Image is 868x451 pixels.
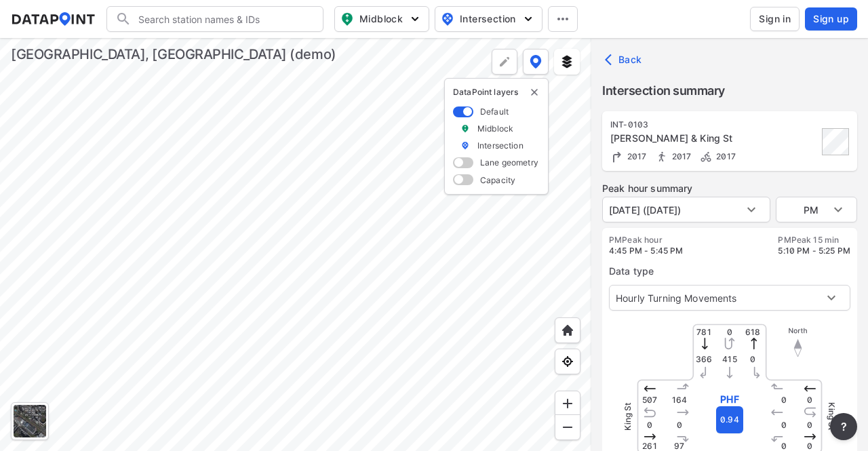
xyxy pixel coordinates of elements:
[554,49,580,75] button: External layers
[669,151,692,161] span: 2017
[602,197,770,222] div: [DATE] ([DATE])
[813,12,849,26] span: Sign up
[805,7,857,31] button: Sign up
[340,11,420,27] span: Midblock
[11,402,49,440] div: Toggle basemap
[778,235,850,246] label: PM Peak 15 min
[561,420,574,434] img: MAAAAAElFTkSuQmCC
[439,11,456,27] img: map_pin_int.54838e6b.svg
[623,402,633,430] span: King St
[750,7,800,31] button: Sign in
[561,397,574,410] img: ZvzfEJKXnyWIrJytrsY285QMwk63cM6Drc+sIAAAAASUVORK5CYII=
[523,49,549,75] button: DataPoint layers
[460,140,470,151] img: marker_Intersection.6861001b.svg
[480,174,515,186] label: Capacity
[699,150,713,163] img: Bicycle count
[132,8,315,30] input: Search
[609,285,850,311] div: Hourly Turning Movements
[713,151,736,161] span: 2017
[498,55,511,68] img: +Dz8AAAAASUVORK5CYII=
[624,151,647,161] span: 2017
[529,87,540,98] button: delete
[529,87,540,98] img: close-external-leyer.3061a1c7.svg
[561,323,574,337] img: +XpAUvaXAN7GudzAAAAAElFTkSuQmCC
[610,132,818,145] div: Janneys Ln & King St
[830,413,857,440] button: more
[609,246,684,256] span: 4:45 PM - 5:45 PM
[827,402,837,430] span: King St
[602,81,857,100] label: Intersection summary
[759,12,791,26] span: Sign in
[776,197,857,222] div: PM
[408,12,422,26] img: 5YPKRKmlfpI5mqlR8AD95paCi+0kK1fRFDJSaMmawlwaeJcJwk9O2fotCW5ve9gAAAAASUVORK5CYII=
[555,391,580,416] div: Zoom in
[492,49,517,75] div: Polygon tool
[453,87,540,98] p: DataPoint layers
[441,11,534,27] span: Intersection
[11,45,336,64] div: [GEOGRAPHIC_DATA], [GEOGRAPHIC_DATA] (demo)
[555,349,580,374] div: View my location
[460,123,470,134] img: marker_Midblock.5ba75e30.svg
[480,157,538,168] label: Lane geometry
[655,150,669,163] img: Pedestrian count
[477,123,513,134] label: Midblock
[435,6,542,32] button: Intersection
[602,49,648,71] button: Back
[602,182,857,195] label: Peak hour summary
[477,140,524,151] label: Intersection
[561,355,574,368] img: zeq5HYn9AnE9l6UmnFLPAAAAAElFTkSuQmCC
[608,53,642,66] span: Back
[521,12,535,26] img: 5YPKRKmlfpI5mqlR8AD95paCi+0kK1fRFDJSaMmawlwaeJcJwk9O2fotCW5ve9gAAAAASUVORK5CYII=
[609,235,684,246] label: PM Peak hour
[778,246,850,256] span: 5:10 PM - 5:25 PM
[610,119,818,130] div: INT-0103
[555,317,580,343] div: Home
[802,7,857,31] a: Sign up
[560,55,574,68] img: layers.ee07997e.svg
[11,12,96,26] img: dataPointLogo.9353c09d.svg
[339,11,355,27] img: map_pin_mid.602f9df1.svg
[747,7,802,31] a: Sign in
[610,150,624,163] img: Turning count
[334,6,429,32] button: Midblock
[530,55,542,68] img: data-point-layers.37681fc9.svg
[480,106,509,117] label: Default
[555,414,580,440] div: Zoom out
[838,418,849,435] span: ?
[609,264,850,278] label: Data type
